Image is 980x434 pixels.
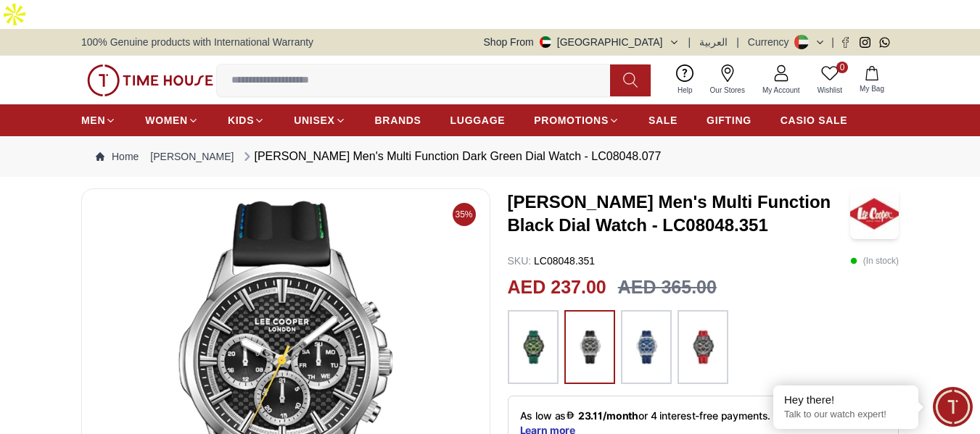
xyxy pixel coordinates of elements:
[228,107,265,133] a: KIDS
[850,254,899,268] p: ( In stock )
[812,85,848,96] span: Wishlist
[748,35,795,49] div: Currency
[534,113,609,128] span: PROMOTIONS
[736,35,739,49] span: |
[508,191,851,237] h3: [PERSON_NAME] Men's Multi Function Black Dial Watch - LC08048.351
[228,113,254,128] span: KIDS
[81,107,116,133] a: MEN
[781,113,848,128] span: CASIO SALE
[294,107,345,133] a: UNISEX
[375,113,421,128] span: BRANDS
[648,113,678,128] span: SALE
[809,62,851,99] a: 0Wishlist
[781,107,848,133] a: CASIO SALE
[534,107,619,133] a: PROMOTIONS
[879,37,890,48] a: Whatsapp
[484,35,680,49] button: Shop From[GEOGRAPHIC_DATA]
[508,255,532,267] span: SKU :
[669,62,701,99] a: Help
[508,274,606,301] h2: AED 237.00
[453,203,476,226] span: 35%
[96,149,139,164] a: Home
[831,35,834,49] span: |
[860,37,870,48] a: Instagram
[145,113,188,128] span: WOMEN
[784,393,907,407] div: Hey there!
[81,113,105,128] span: MEN
[294,113,334,128] span: UNISEX
[240,148,662,165] div: [PERSON_NAME] Men's Multi Function Dark Green Dial Watch - LC08048.077
[672,85,699,96] span: Help
[150,149,234,164] a: [PERSON_NAME]
[87,64,213,96] img: ...
[508,254,596,268] p: LC08048.351
[450,107,506,133] a: LUGGAGE
[784,409,907,421] p: Talk to our watch expert!
[840,37,851,48] a: Facebook
[572,317,608,377] img: ...
[836,62,848,73] span: 0
[628,317,664,377] img: ...
[450,113,506,128] span: LUGGAGE
[688,35,691,49] span: |
[701,62,754,99] a: Our Stores
[515,317,551,377] img: ...
[699,35,728,49] button: العربية
[685,317,721,377] img: ...
[707,113,752,128] span: GIFTING
[81,35,313,49] span: 100% Genuine products with International Warranty
[145,107,199,133] a: WOMEN
[933,387,973,427] div: Chat Widget
[81,136,899,177] nav: Breadcrumb
[648,107,678,133] a: SALE
[757,85,806,96] span: My Account
[618,274,717,301] h3: AED 365.00
[375,107,421,133] a: BRANDS
[707,107,752,133] a: GIFTING
[851,63,893,97] button: My Bag
[704,85,751,96] span: Our Stores
[540,36,551,48] img: United Arab Emirates
[854,83,890,94] span: My Bag
[850,188,899,239] img: Lee Cooper Men's Multi Function Black Dial Watch - LC08048.351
